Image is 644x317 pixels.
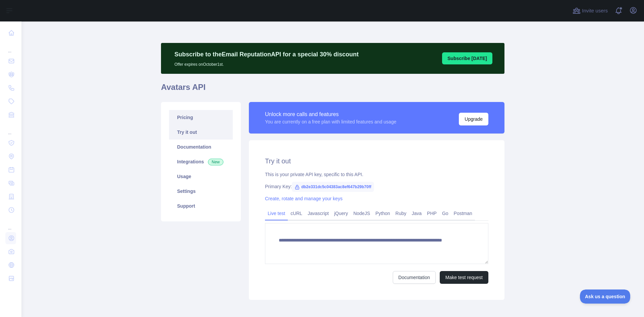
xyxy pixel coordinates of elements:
a: Live test [265,208,288,219]
a: Python [373,208,393,219]
a: Usage [169,169,233,184]
a: Try it out [169,125,233,140]
p: Subscribe to the Email Reputation API for a special 30 % discount [174,50,359,59]
button: Invite users [571,5,609,16]
div: Primary Key: [265,183,488,190]
a: NodeJS [351,208,373,219]
a: Pricing [169,110,233,125]
div: ... [5,40,16,54]
a: Create, rotate and manage your keys [265,196,342,201]
a: Javascript [305,208,331,219]
a: Support [169,199,233,213]
a: Settings [169,184,233,199]
a: Documentation [169,140,233,154]
a: Postman [451,208,475,219]
a: Integrations New [169,154,233,169]
a: Documentation [393,271,436,284]
p: Offer expires on October 1st. [174,59,359,67]
iframe: Toggle Customer Support [580,289,631,304]
a: Ruby [393,208,409,219]
a: Java [409,208,425,219]
a: Go [439,208,451,219]
span: db2e331dc5c04383ac8ef647b29b70ff [292,182,374,192]
div: You are currently on a free plan with limited features and usage [265,118,396,125]
div: This is your private API key, specific to this API. [265,171,488,178]
h1: Avatars API [161,82,504,98]
button: Upgrade [459,113,488,125]
div: ... [5,122,16,136]
a: cURL [288,208,305,219]
div: Unlock more calls and features [265,110,396,118]
div: ... [5,217,16,231]
span: Invite users [582,7,608,15]
h2: Try it out [265,156,488,166]
button: Make test request [440,271,488,284]
button: Subscribe [DATE] [442,52,492,64]
span: New [208,159,223,165]
a: jQuery [331,208,351,219]
a: PHP [424,208,439,219]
